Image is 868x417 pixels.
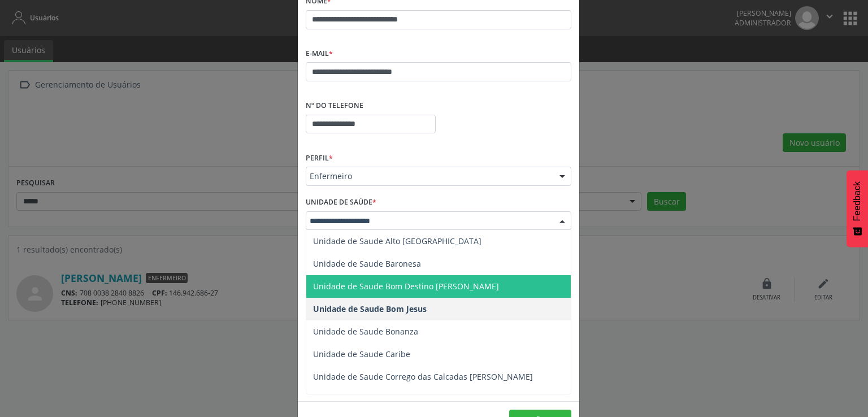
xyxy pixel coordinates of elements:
span: Unidade de Saude Caribe [313,349,410,359]
span: Feedback [852,181,862,221]
label: Unidade de saúde [306,194,376,211]
span: Unidade de Saude Bonanza [313,326,418,337]
span: Unidade de Saude Baronesa [313,258,421,269]
span: Unidade de Saude Alto [GEOGRAPHIC_DATA] [313,236,481,246]
label: Perfil [306,149,333,167]
span: Enfermeiro [310,171,548,182]
span: Unidade de Saude Bom Jesus [313,303,427,314]
span: Unidade de Saude Bom Destino [PERSON_NAME] [313,281,499,292]
button: Feedback - Mostrar pesquisa [847,170,868,247]
label: E-mail [306,45,333,63]
label: Nº do Telefone [306,97,363,115]
span: Unidade de Saude Cotegipe [313,394,419,405]
span: Unidade de Saude Corrego das Calcadas [PERSON_NAME] [313,371,533,382]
